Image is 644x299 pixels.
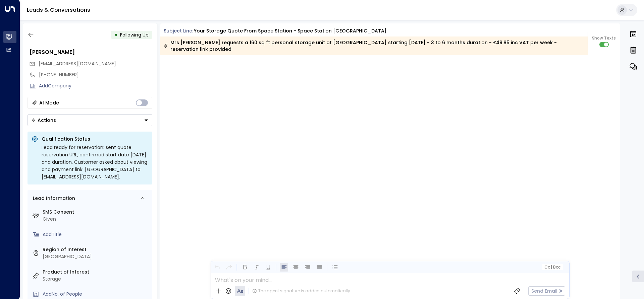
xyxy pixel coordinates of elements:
div: Given [43,216,150,223]
div: Mrs [PERSON_NAME] requests a 160 sq ft personal storage unit at [GEOGRAPHIC_DATA] starting [DATE]... [164,39,584,53]
button: Undo [213,263,221,272]
span: | [551,265,552,270]
span: jlwalker2911@gmail.com [39,60,116,67]
div: AddNo. of People [43,291,150,298]
div: [PHONE_NUMBER] [39,71,152,78]
button: Actions [28,114,152,126]
a: Leads & Conversations [27,6,90,14]
div: Your storage quote from Space Station - Space Station [GEOGRAPHIC_DATA] [194,27,387,34]
button: Redo [225,263,233,272]
div: The agent signature is added automatically [252,288,350,294]
span: Subject Line: [164,27,193,34]
div: Lead Information [31,195,75,202]
label: Region of Interest [43,246,150,253]
label: SMS Consent [43,209,150,216]
div: Lead ready for reservation: sent quote reservation URL, confirmed start date [DATE] and duration.... [42,144,148,180]
span: [EMAIL_ADDRESS][DOMAIN_NAME] [39,60,116,67]
div: Button group with a nested menu [28,114,152,126]
div: AddCompany [39,82,152,89]
div: Actions [31,117,56,123]
label: Product of Interest [43,269,150,276]
span: Show Texts [592,35,616,41]
div: • [114,29,118,41]
div: AI Mode [39,99,59,106]
span: Cc Bcc [544,265,560,270]
div: [PERSON_NAME] [30,48,152,56]
div: [GEOGRAPHIC_DATA] [43,253,150,260]
button: Cc|Bcc [541,264,563,271]
span: Following Up [120,31,149,38]
div: AddTitle [43,231,150,238]
p: Qualification Status [42,136,148,142]
div: Storage [43,276,150,283]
